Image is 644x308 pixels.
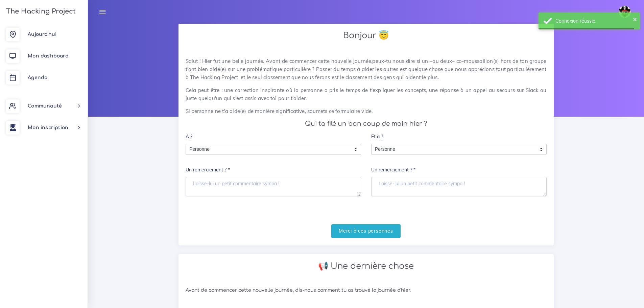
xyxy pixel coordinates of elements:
[28,103,62,109] span: Communauté
[186,86,547,102] p: Cela peut être : une correction inspirante où la personne a pris le temps de t'expliquer les conc...
[186,31,547,41] h2: Bonjour 😇
[28,53,69,58] span: Mon dashboard
[555,18,635,24] div: Connexion réussie.
[28,125,68,130] span: Mon inscription
[371,163,415,177] label: Un remerciement ? *
[186,144,351,155] span: Personne
[186,120,547,127] h4: Qui t'a filé un bon coup de main hier ?
[372,144,536,155] span: Personne
[633,16,637,22] button: ×
[186,57,547,81] p: Salut ! Hier fut une belle journée. Avant de commencer cette nouvelle journée,peux-tu nous dire s...
[4,8,76,15] h3: The Hacking Project
[186,288,547,293] h6: Avant de commencer cette nouvelle journée, dis-nous comment tu as trouvé la journée d'hier.
[619,6,631,18] img: avatar
[186,261,547,271] h2: 📢 Une dernière chose
[331,224,401,238] input: Merci à ces personnes
[186,130,192,144] label: À ?
[28,75,47,80] span: Agenda
[186,107,547,115] p: Si personne ne t'a aidé(e) de manière significative, soumets ce formulaire vide.
[371,130,383,144] label: Et à ?
[186,163,230,177] label: Un remerciement ? *
[28,32,56,37] span: Aujourd'hui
